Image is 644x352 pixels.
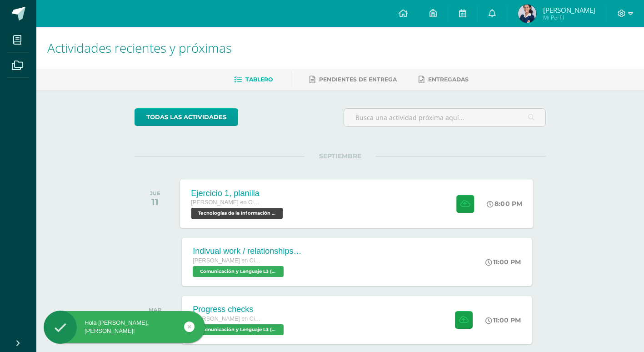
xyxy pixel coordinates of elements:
img: e02daa564f9ae22352469c3b1ab1c877.png [518,5,536,23]
div: 11:00 PM [485,316,521,324]
div: 11 [150,196,160,207]
div: 8:00 PM [487,200,523,208]
div: Indivual work / relationships glossary [193,246,302,256]
a: Tablero [234,72,273,87]
span: [PERSON_NAME] [543,5,595,15]
div: MAR [149,307,161,313]
span: Comunicación y Lenguaje L3 (Inglés) 5 'B' [193,266,284,277]
div: JUE [150,190,160,196]
span: Mi Perfil [543,14,595,21]
span: Tablero [245,76,273,83]
span: Tecnologías de la Información y la Comunicación 5 'B' [191,208,283,219]
div: 11:00 PM [485,258,521,266]
span: Entregadas [428,76,469,83]
a: todas las Actividades [135,108,238,126]
a: Entregadas [419,72,469,87]
div: Hola [PERSON_NAME], [PERSON_NAME]! [44,319,205,335]
span: SEPTIEMBRE [305,152,376,160]
span: Actividades recientes y próximas [47,39,232,56]
span: Comunicación y Lenguaje L3 (Inglés) 5 'B' [193,324,284,335]
span: [PERSON_NAME] en Ciencias y Letras [191,199,260,206]
div: Ejercicio 1, planilla [191,188,285,198]
div: Progress checks [193,305,286,314]
span: [PERSON_NAME] en Ciencias y Letras [193,257,261,264]
a: Pendientes de entrega [310,72,397,87]
span: [PERSON_NAME] en Ciencias y Letras [193,316,261,322]
span: Pendientes de entrega [319,76,397,83]
input: Busca una actividad próxima aquí... [344,109,545,126]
